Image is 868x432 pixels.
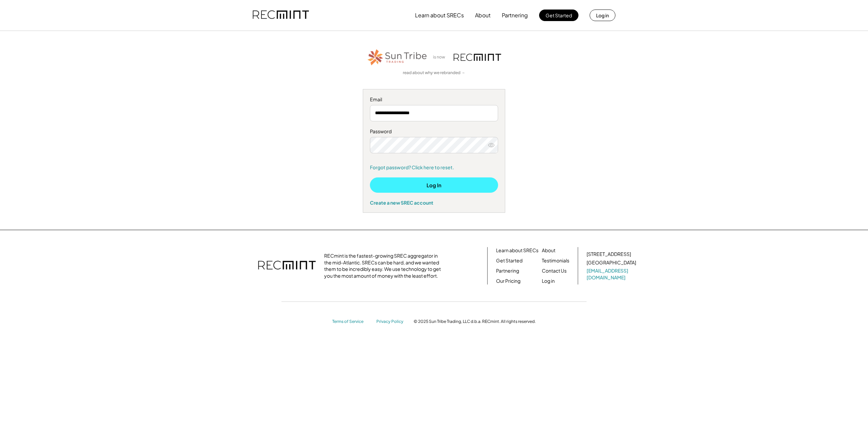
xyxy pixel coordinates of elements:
[587,267,637,281] a: [EMAIL_ADDRESS][DOMAIN_NAME]
[496,247,538,254] a: Learn about SRECs
[475,8,491,22] button: About
[415,8,464,22] button: Learn about SRECs
[414,319,536,324] div: © 2025 Sun Tribe Trading, LLC d.b.a. RECmint. All rights reserved.
[539,10,578,21] button: Get Started
[376,319,407,325] a: Privacy Policy
[590,10,615,21] button: Log in
[367,48,428,67] img: STT_Horizontal_Logo%2B-%2BColor.png
[370,128,498,135] div: Password
[542,257,569,264] a: Testimonials
[542,267,567,274] a: Contact Us
[253,4,309,27] img: recmint-logotype%403x.png
[370,164,498,171] a: Forgot password? Click here to reset.
[542,247,555,254] a: About
[431,54,450,60] div: is now
[370,200,498,206] div: Create a new SREC account
[370,177,498,193] button: Log In
[496,267,519,274] a: Partnering
[496,278,520,284] a: Our Pricing
[258,254,316,278] img: recmint-logotype%403x.png
[587,251,631,258] div: [STREET_ADDRESS]
[542,278,555,284] a: Log in
[370,96,498,103] div: Email
[454,54,501,61] img: recmint-logotype%403x.png
[587,259,636,266] div: [GEOGRAPHIC_DATA]
[502,8,528,22] button: Partnering
[332,319,370,325] a: Terms of Service
[403,70,465,76] a: read about why we rebranded →
[496,257,522,264] a: Get Started
[324,253,445,279] div: RECmint is the fastest-growing SREC aggregator in the mid-Atlantic. SRECs can be hard, and we wan...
